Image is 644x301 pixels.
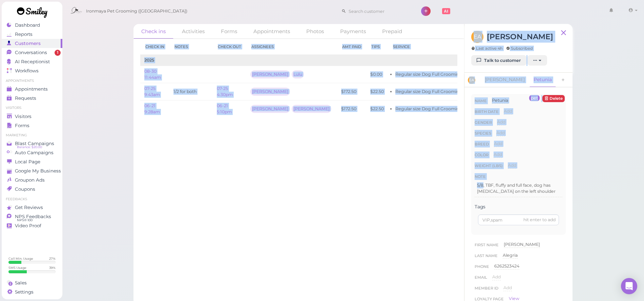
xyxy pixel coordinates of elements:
[337,100,366,117] td: $172.50
[55,50,61,56] span: 1
[133,24,173,39] a: Check ins
[250,88,290,96] div: [PERSON_NAME]
[15,223,41,229] span: Video Proof
[15,123,29,129] span: Forms
[464,73,480,87] a: EA
[542,95,565,102] button: Delete
[487,31,553,43] h3: [PERSON_NAME]
[2,39,62,48] a: Customers
[49,256,56,261] div: 27 %
[2,30,62,39] a: Reports
[475,141,489,152] span: Breed
[504,242,540,247] span: [PERSON_NAME]
[506,46,533,51] span: Subscribed
[250,105,290,113] div: [PERSON_NAME]
[475,173,486,180] div: Note
[2,278,62,287] a: Sales
[478,214,559,225] input: VIP,spam
[2,78,62,83] li: Appointments
[388,39,496,55] th: Service
[337,39,366,55] th: Amt Paid
[494,141,502,146] span: Add
[2,133,62,138] li: Marketing
[140,39,169,55] th: Check in
[17,217,33,223] span: NPS® 100
[337,83,366,100] td: $172.50
[15,22,40,28] span: Dashboard
[346,6,412,17] input: Search customer
[395,106,492,112] li: Regular size Dog Full Grooming (35 lbs or less)
[2,221,62,230] a: Video Proof
[15,86,48,92] span: Appointments
[475,97,487,108] span: Name
[477,182,560,194] p: 5/8, TBF, fluffy and full face, dog has [MEDICAL_DATA] on the left shoulder
[15,186,35,192] span: Coupons
[8,265,26,270] div: SMS Usage
[169,39,213,55] th: Notes
[15,31,33,37] span: Reports
[471,46,503,51] span: Last active 4h
[374,24,410,39] a: Prepaid
[15,141,54,146] span: Blast Campaigns
[475,108,499,119] span: Birth date
[475,162,503,173] span: Weight (lbs)
[366,66,388,83] td: $0.00
[2,121,62,130] a: Forms
[508,163,516,168] span: Add
[395,71,492,77] li: Regular size Dog Full Grooming (35 lbs or less)
[523,217,556,223] div: hit enter to add
[621,278,637,294] div: Open Intercom Messenger
[292,105,331,113] div: [PERSON_NAME]
[494,263,519,270] div: 6262523424
[174,24,212,39] a: Activities
[2,287,62,297] a: Settings
[366,83,388,100] td: $22.50
[15,95,36,101] span: Requests
[8,256,33,261] div: Call Min. Usage
[86,2,187,21] span: Ironmaya Pet Grooming ([GEOGRAPHIC_DATA])
[2,185,62,194] a: Coupons
[496,130,505,135] span: Add
[475,130,491,141] span: Species
[497,119,505,124] span: Add
[494,152,502,157] span: Add
[475,241,499,252] span: First Name
[2,166,62,176] a: Google My Business
[2,106,62,110] li: Visitors
[49,265,56,270] div: 39 %
[475,252,498,263] span: Last Name
[217,103,232,114] a: 06-21 5:10pm
[15,280,27,286] span: Sales
[246,24,298,39] a: Appointments
[144,57,154,63] b: 2025
[2,48,62,57] a: Conversations 1
[17,144,42,150] span: Balance: $20.00
[475,152,489,162] span: Color
[246,39,337,55] th: Assignees
[169,83,213,100] td: 1/2 for both
[2,57,62,66] a: AI Receptionist
[2,212,62,221] a: NPS Feedbacks NPS® 100
[475,285,498,296] span: Member ID
[2,66,62,75] a: Workflows
[475,263,489,274] span: Phone
[395,89,492,95] li: Regular size Dog Full Grooming (35 lbs or less)
[2,157,62,166] a: Local Page
[475,119,492,130] span: Gender
[144,69,161,80] a: 08-30 11:44am
[15,41,41,46] span: Customers
[15,50,47,55] span: Conversations
[144,103,160,114] a: 06-21 9:28am
[2,139,62,148] a: Blast Campaigns Balance: $20.00
[475,204,562,210] div: Tags
[503,252,518,259] div: Alegria
[15,114,32,119] span: Visitors
[332,24,374,39] a: Payments
[503,285,512,290] span: Add
[298,24,332,39] a: Photos
[15,168,61,174] span: Google My Business
[15,159,40,165] span: Local Page
[492,274,501,279] span: Add
[2,112,62,121] a: Visitors
[250,70,290,78] div: [PERSON_NAME]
